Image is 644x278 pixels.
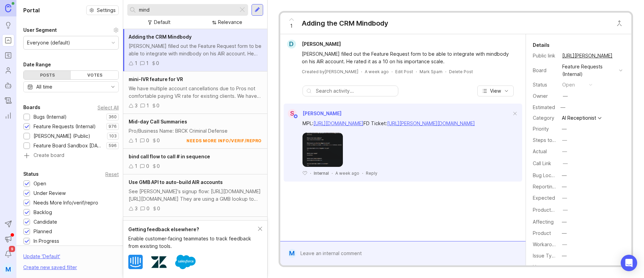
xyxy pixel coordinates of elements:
label: Actual [533,148,547,154]
a: mini-IVR feature for VRWe have multiple account cancellations due to Pros not comfortable paying ... [123,71,267,114]
div: 1 [135,59,137,67]
button: Notifications [2,248,14,260]
a: Reporting [2,109,14,122]
div: Reply [366,170,377,176]
a: Users [2,64,14,77]
label: Bug Location [533,172,563,178]
div: 1 [146,59,149,67]
div: [PERSON_NAME] filled out the Feature Request form to be able to integrate with mindbody on his AI... [129,42,262,57]
div: User Segment [23,26,57,34]
div: Backlog [34,209,52,216]
div: 0 [157,137,160,144]
div: 0 [156,102,159,109]
div: Owner [533,92,557,100]
div: We have multiple account cancellations due to Pros not comfortable paying VR rate for existing cl... [129,85,262,100]
div: Boards [23,103,40,111]
div: Under Review [34,189,66,197]
a: Roadmaps [2,49,14,62]
label: ProductboardID [533,207,569,213]
div: · [391,69,392,75]
div: M [288,249,296,258]
a: S[PERSON_NAME] [284,109,342,118]
div: · [310,170,311,176]
a: A week ago [365,69,389,75]
span: [PERSON_NAME] [302,41,341,47]
div: 0 [146,137,149,144]
div: AI Receptionist [562,116,596,120]
span: Mid-day Call Summaries [129,119,187,124]
input: Search... [139,6,235,14]
button: Steps to Reproduce [560,136,569,145]
div: — [563,160,568,167]
img: Zendesk logo [151,254,167,270]
div: 1 [135,137,137,144]
span: 1 [290,22,293,30]
button: Close button [613,16,626,30]
label: Issue Type [533,253,558,259]
div: 3 [135,102,138,109]
div: Adding the CRM Mindbody [302,18,388,28]
div: Update ' Default ' [23,253,60,264]
label: Expected [533,195,555,201]
div: 0 [157,162,160,170]
label: Urgency [533,264,552,270]
div: · [332,170,333,176]
div: — [558,103,567,112]
div: Select All [98,106,119,109]
div: Edit Post [395,69,413,75]
div: Enable customer-facing teammates to track feedback from existing tools. [128,235,258,250]
div: [PERSON_NAME] (Public) [34,132,90,140]
div: [PERSON_NAME] filled out the Feature Request form to be able to integrate with mindbody on his AI... [302,50,512,65]
div: Estimated [533,105,555,110]
div: — [562,229,567,237]
div: Public link [533,52,557,59]
div: M [2,263,14,275]
div: — [562,183,567,190]
div: Status [533,81,557,89]
div: Needs More Info/verif/repro [34,199,98,207]
label: Reporting Team [533,184,569,189]
div: Create new saved filter [23,264,77,271]
a: Settings [86,5,119,15]
img: Canny Home [5,4,11,12]
h1: Portal [23,6,40,14]
div: Planned [34,228,52,235]
div: — [562,172,567,179]
div: 1 [146,102,149,109]
p: 976 [108,124,117,129]
span: 9 [9,246,15,252]
div: · [362,170,363,176]
a: Mid-day Call SummariesPro/Business Name: BRCK Criminal Defense100needs more info/verif/repro [123,114,267,149]
div: 0 [146,205,150,212]
div: — [562,252,567,260]
p: 360 [108,114,117,120]
label: Call Link [533,160,551,166]
span: mini-IVR feature for VR [129,76,183,82]
a: [URL][PERSON_NAME][DOMAIN_NAME] [387,120,475,126]
div: — [563,92,568,100]
span: Settings [97,7,116,14]
a: bind call flow to call # in sequence100 [123,149,267,174]
a: [URL][PERSON_NAME] [560,51,615,60]
a: Changelog [2,94,14,107]
img: Salesforce logo [175,252,196,272]
svg: toggle icon [107,84,118,90]
div: All time [36,83,52,91]
div: Date Range [23,61,51,69]
button: View [477,85,514,96]
div: Posts [24,71,71,79]
span: Adding the CRM Mindbody [129,34,192,40]
div: — [562,125,567,133]
a: Automatically Redirect Calls After Monthly Call Plan Is ReachedI’d love the ability to automatica... [123,217,267,267]
div: Delete Post [449,69,473,75]
div: 0 [156,59,159,67]
label: Steps to Reproduce [533,137,579,143]
a: D[PERSON_NAME] [283,40,346,49]
div: open [562,81,575,89]
a: Use GMB API to auto-build AIR accountsSee [PERSON_NAME]'s signup flow: [URL][DOMAIN_NAME] [URL][D... [123,174,267,217]
label: Product [533,230,551,236]
div: · [416,69,417,75]
input: Search activity... [316,87,395,95]
div: In Progress [34,237,59,245]
img: member badge [293,114,298,119]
